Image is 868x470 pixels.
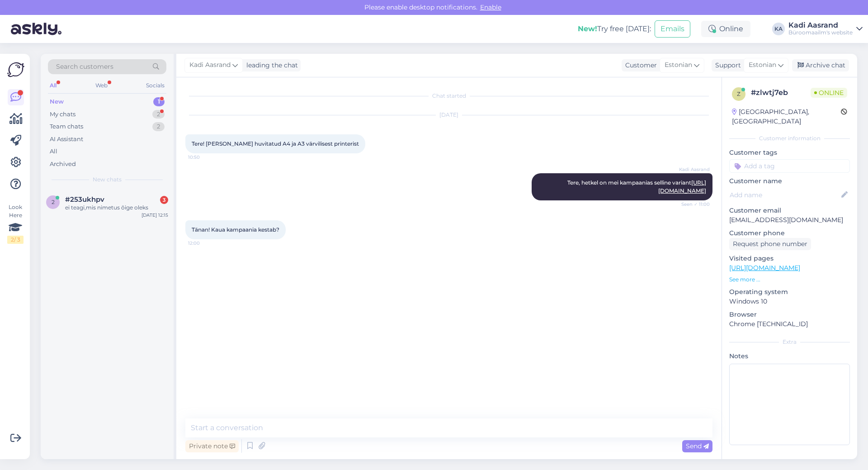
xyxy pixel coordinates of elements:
[792,59,849,71] div: Archive chat
[655,20,690,38] button: Emails
[152,122,165,131] div: 2
[152,110,165,119] div: 2
[7,203,24,244] div: Look Here
[56,62,113,71] span: Search customers
[567,179,706,194] span: Tere, hetkel on mei kampaanias selline variant
[65,204,168,212] div: ei teagi,mis nimetus õige oleks
[729,319,850,329] p: Chrome [TECHNICAL_ID]
[622,61,657,70] div: Customer
[729,254,850,263] p: Visited pages
[52,199,55,205] span: 2
[188,240,222,247] span: 12:00
[729,148,850,157] p: Customer tags
[712,61,741,70] div: Support
[578,24,651,34] div: Try free [DATE]:
[788,29,853,36] div: Büroomaailm's website
[185,92,712,100] div: Chat started
[188,154,222,161] span: 10:50
[48,80,58,91] div: All
[749,60,776,70] span: Estonian
[477,3,504,11] span: Enable
[772,23,785,35] div: KA
[729,159,850,173] input: Add a tag
[50,160,76,169] div: Archived
[50,135,83,144] div: AI Assistant
[50,110,75,119] div: My chats
[729,275,850,284] p: See more ...
[93,176,122,184] span: New chats
[185,440,239,452] div: Private note
[729,351,850,361] p: Notes
[676,201,710,208] span: Seen ✓ 11:00
[185,111,712,119] div: [DATE]
[729,176,850,186] p: Customer name
[50,122,83,131] div: Team chats
[732,107,841,126] div: [GEOGRAPHIC_DATA], [GEOGRAPHIC_DATA]
[160,196,168,204] div: 3
[50,147,57,156] div: All
[243,61,298,70] div: leading the chat
[788,22,853,29] div: Kadi Aasrand
[729,215,850,225] p: [EMAIL_ADDRESS][DOMAIN_NAME]
[153,97,165,106] div: 1
[189,60,231,70] span: Kadi Aasrand
[665,60,692,70] span: Estonian
[729,134,850,142] div: Customer information
[50,97,64,106] div: New
[811,88,847,98] span: Online
[729,238,811,250] div: Request phone number
[729,264,800,272] a: [URL][DOMAIN_NAME]
[729,297,850,306] p: Windows 10
[729,310,850,319] p: Browser
[729,338,850,346] div: Extra
[729,228,850,238] p: Customer phone
[142,212,168,218] div: [DATE] 12:15
[144,80,166,91] div: Socials
[676,166,710,173] span: Kadi Aasrand
[192,226,279,233] span: Tänan! Kaua kampaania kestab?
[65,195,104,204] span: #253ukhpv
[94,80,109,91] div: Web
[788,22,863,36] a: Kadi AasrandBüroomaailm's website
[578,24,597,33] b: New!
[686,442,709,450] span: Send
[192,140,359,147] span: Tere! [PERSON_NAME] huvitatud A4 ja A3 värvilisest printerist
[729,206,850,215] p: Customer email
[730,190,840,200] input: Add name
[7,236,24,244] div: 2 / 3
[751,87,811,98] div: # zlwtj7eb
[729,287,850,297] p: Operating system
[737,90,741,97] span: z
[7,61,24,78] img: Askly Logo
[701,21,750,37] div: Online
